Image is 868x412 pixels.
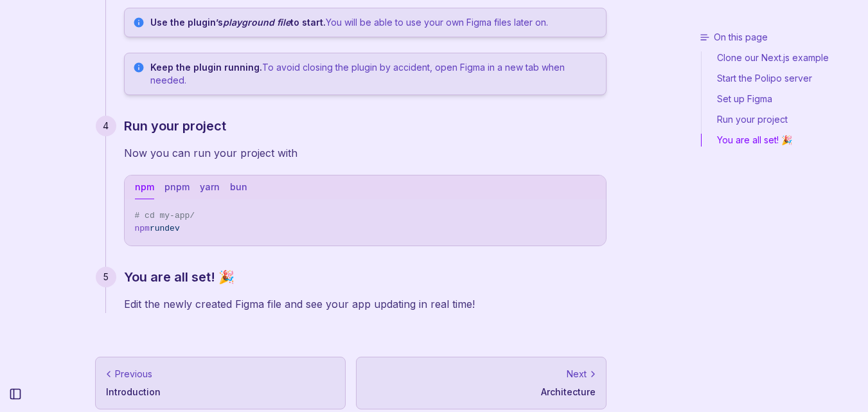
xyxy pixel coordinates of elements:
p: Architecture [367,386,596,399]
p: Previous [115,368,152,381]
a: Clone our Next.js example [702,51,863,68]
a: Start the Polipo server [702,68,863,89]
a: NextArchitecture [356,357,607,409]
button: bun [230,175,247,199]
button: npm [135,175,154,199]
a: PreviousIntroduction [95,357,346,409]
p: Introduction [106,386,335,399]
em: playground file [223,17,290,28]
strong: Keep the plugin running. [150,62,262,73]
p: Now you can run your project with [124,144,607,162]
button: Collapse Sidebar [5,384,26,404]
strong: Use the plugin’s to start. [150,17,326,28]
button: yarn [200,175,220,199]
a: Set up Figma [702,89,863,109]
p: Edit the newly created Figma file and see your app updating in real time! [124,295,607,313]
a: You are all set! 🎉 [702,130,863,147]
span: npm [135,224,150,233]
p: Next [567,368,587,381]
span: dev [164,224,179,233]
a: Run your project [702,109,863,130]
a: Run your project [124,116,226,136]
span: run [150,224,164,233]
button: pnpm [164,175,190,199]
h3: On this page [700,31,863,44]
a: You are all set! 🎉 [124,267,235,287]
p: To avoid closing the plugin by accident, open Figma in a new tab when needed. [150,61,598,87]
span: # cd my-app/ [135,211,195,220]
p: You will be able to use your own Figma files later on. [150,16,598,29]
